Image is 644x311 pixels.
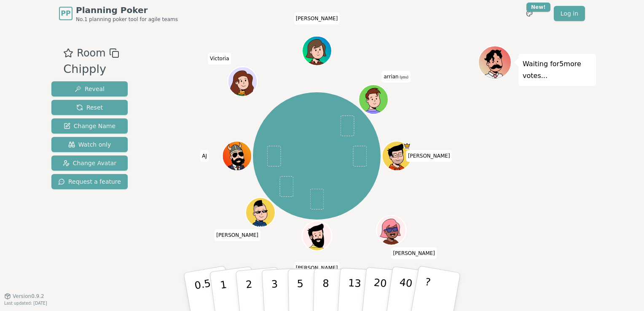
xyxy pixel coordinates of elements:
button: Watch only [51,137,128,152]
a: PPPlanning PokerNo.1 planning poker tool for agile teams [59,4,178,23]
span: PP [61,8,70,19]
span: Planning Poker [76,4,178,16]
span: No.1 planning poker tool for agile teams [76,16,178,23]
button: Request a feature [51,174,128,189]
span: Reset [76,103,103,112]
a: Log in [554,6,585,21]
span: Click to change your name [381,71,411,83]
p: Waiting for 5 more votes... [523,58,592,82]
span: Click to change your name [208,53,231,64]
span: Room [77,46,105,61]
span: Change Avatar [63,159,117,167]
button: Reveal [51,81,128,97]
span: Click to change your name [391,247,437,259]
span: Matthew is the host [403,142,411,150]
span: Last updated: [DATE] [4,301,47,306]
button: Click to change your avatar [360,86,387,113]
span: Request a feature [58,177,121,186]
span: Click to change your name [214,230,260,241]
span: Click to change your name [200,150,209,162]
button: New! [522,6,537,21]
button: Change Name [51,118,128,134]
span: Version 0.9.2 [13,293,44,300]
button: Change Avatar [51,155,128,171]
div: Chipply [63,61,119,78]
button: Version0.9.2 [4,293,44,300]
span: (you) [399,75,409,79]
span: Click to change your name [406,150,452,162]
span: Reveal [75,85,105,93]
span: Change Name [64,122,115,130]
button: Add as favourite [63,46,73,61]
span: Watch only [68,140,111,149]
div: New! [526,3,550,12]
button: Reset [51,100,128,115]
span: Click to change your name [294,13,340,24]
span: Click to change your name [294,263,340,274]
